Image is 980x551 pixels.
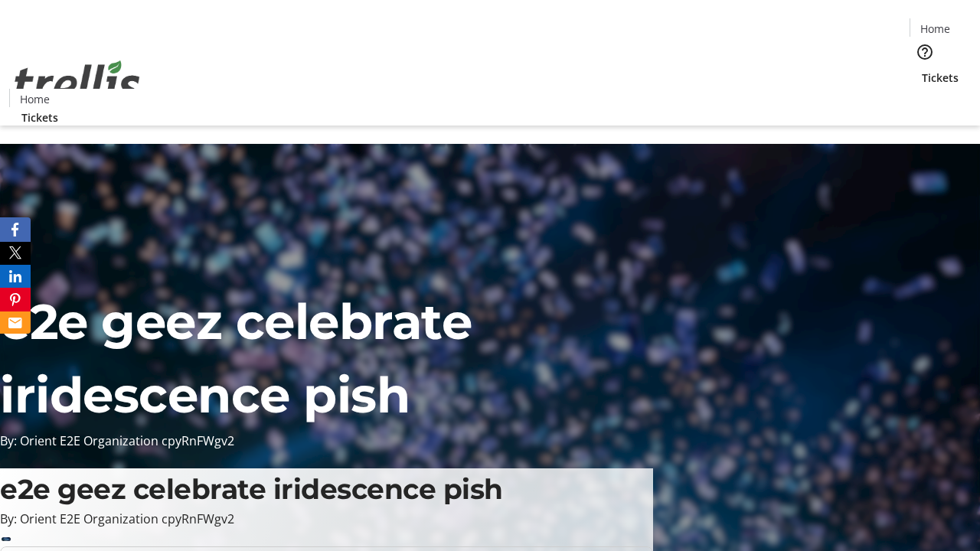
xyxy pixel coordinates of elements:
[910,37,940,67] button: Help
[910,21,959,37] a: Home
[9,109,70,126] a: Tickets
[9,44,145,120] img: Orient E2E Organization cpyRnFWgv2's Logo
[20,91,50,107] span: Home
[910,86,940,116] button: Cart
[922,70,959,86] span: Tickets
[21,109,58,126] span: Tickets
[10,91,59,107] a: Home
[910,70,971,86] a: Tickets
[920,21,950,37] span: Home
